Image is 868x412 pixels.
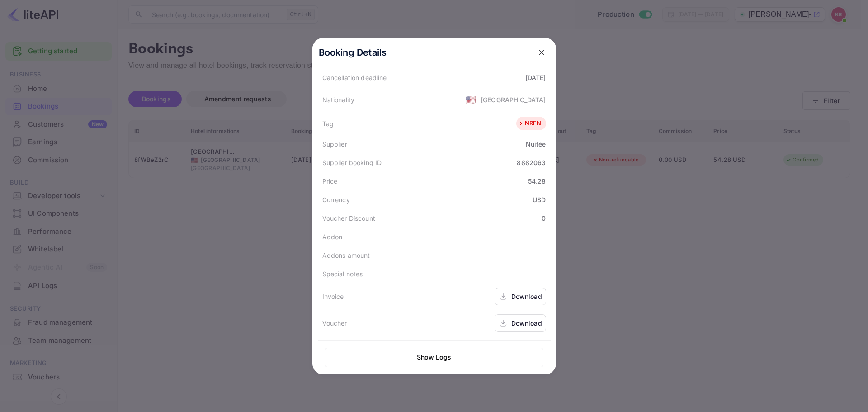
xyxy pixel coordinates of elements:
span: United States [466,91,476,108]
div: Nationality [322,95,355,104]
div: Nuitée [526,139,546,149]
button: Show Logs [325,348,543,367]
div: Voucher Discount [322,213,375,223]
div: Supplier booking ID [322,158,382,167]
div: Addon [322,232,343,242]
p: Booking Details [319,46,387,59]
div: Currency [322,195,350,204]
div: USD [533,195,546,204]
div: Addons amount [322,251,370,260]
div: Invoice [322,292,344,301]
div: 0 [542,213,546,223]
div: [DATE] [525,73,546,82]
button: close [533,44,550,61]
div: NRFN [519,119,542,128]
div: Download [511,292,542,301]
div: Cancellation deadline [322,73,387,82]
div: Voucher [322,318,347,328]
div: Tag [322,119,334,128]
div: Price [322,176,338,186]
div: Download [511,318,542,328]
div: [GEOGRAPHIC_DATA] [481,95,546,104]
div: Supplier [322,139,347,149]
div: 54.28 [528,176,546,186]
div: 8882063 [517,158,546,167]
div: Special notes [322,269,363,279]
